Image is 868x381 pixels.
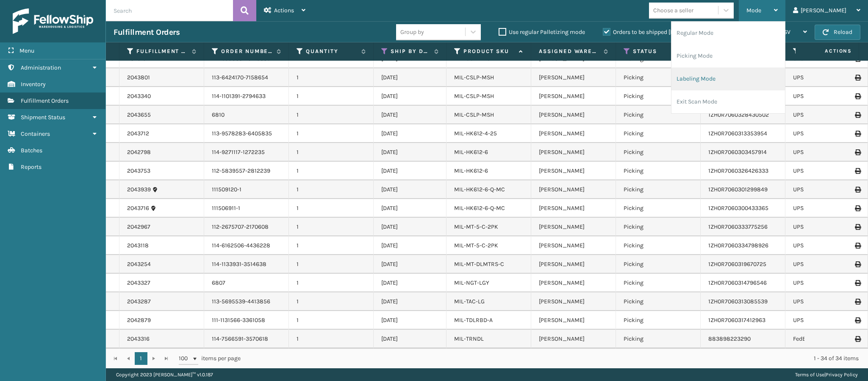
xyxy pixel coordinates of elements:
[127,223,150,231] a: 2042967
[671,90,785,113] li: Exit Scan Mode
[127,111,151,119] a: 2043655
[289,199,374,218] td: 1
[204,87,289,106] td: 114-1101391-2794633
[204,311,289,330] td: 111-1131566-3361058
[21,64,61,71] span: Administration
[454,317,493,324] a: MIL-TDLRBD-A
[454,92,494,100] a: MIL-CSLP-MSH
[179,354,191,363] span: 100
[463,48,515,55] label: Product SKU
[374,68,446,87] td: [DATE]
[289,311,374,330] td: 1
[454,335,484,342] a: MIL-TRNDL
[127,260,151,269] a: 2043254
[454,74,494,81] a: MIL-CSLP-MSH
[616,143,701,162] td: Picking
[531,255,616,274] td: [PERSON_NAME]
[127,204,149,213] a: 2043716
[855,168,860,174] i: Print Label
[374,311,446,330] td: [DATE]
[136,48,188,55] label: Fulfillment Order Id
[531,311,616,330] td: [PERSON_NAME]
[708,298,768,305] a: 1ZH0R7060313085539
[855,224,860,230] i: Print Label
[531,330,616,348] td: [PERSON_NAME]
[531,274,616,292] td: [PERSON_NAME]
[708,130,767,137] a: 1ZH0R7060313353954
[855,93,860,99] i: Print Label
[21,97,69,104] span: Fulfillment Orders
[204,274,289,292] td: 6807
[708,167,768,174] a: 1ZH0R7060326426333
[289,218,374,236] td: 1
[289,330,374,348] td: 1
[746,7,761,14] span: Mode
[204,218,289,236] td: 112-2675707-2170608
[616,255,701,274] td: Picking
[374,330,446,348] td: [DATE]
[204,292,289,311] td: 113-5695539-4413856
[454,111,494,118] a: MIL-CSLP-MSH
[531,87,616,106] td: [PERSON_NAME]
[289,180,374,199] td: 1
[616,274,701,292] td: Picking
[603,28,685,36] label: Orders to be shipped [DATE]
[616,330,701,348] td: Picking
[855,205,860,211] i: Print Label
[289,143,374,162] td: 1
[127,185,151,194] a: 2043939
[454,205,505,212] a: MIL-HK612-6-Q-MC
[127,148,151,157] a: 2042798
[531,68,616,87] td: [PERSON_NAME]
[127,241,149,250] a: 2043118
[708,148,767,156] a: 1ZH0R7060303457914
[531,162,616,180] td: [PERSON_NAME]
[204,143,289,162] td: 114-9271117-1272235
[616,68,701,87] td: Picking
[616,124,701,143] td: Picking
[671,45,785,67] li: Picking Mode
[374,162,446,180] td: [DATE]
[289,255,374,274] td: 1
[391,48,430,55] label: Ship By Date
[306,48,357,55] label: Quantity
[127,279,150,287] a: 2043327
[13,8,93,34] img: logo
[204,236,289,255] td: 114-6162506-4436228
[127,167,150,175] a: 2043753
[539,48,599,55] label: Assigned Warehouse
[289,292,374,311] td: 1
[127,129,149,138] a: 2043712
[289,124,374,143] td: 1
[815,25,860,40] button: Reload
[289,274,374,292] td: 1
[671,22,785,45] li: Regular Mode
[531,292,616,311] td: [PERSON_NAME]
[21,81,46,88] span: Inventory
[616,236,701,255] td: Picking
[204,180,289,199] td: 111509120-1
[374,124,446,143] td: [DATE]
[616,180,701,199] td: Picking
[374,255,446,274] td: [DATE]
[855,131,860,137] i: Print Label
[616,218,701,236] td: Picking
[795,372,824,378] a: Terms of Use
[653,6,693,15] div: Choose a seller
[454,298,485,305] a: MIL-TAC-LG
[374,292,446,311] td: [DATE]
[179,352,241,365] span: items per page
[374,87,446,106] td: [DATE]
[708,317,765,324] a: 1ZH0R7060317412963
[616,311,701,330] td: Picking
[116,368,213,381] p: Copyright 2023 [PERSON_NAME]™ v 1.0.187
[616,106,701,124] td: Picking
[454,261,504,268] a: MIL-MT-DLMTRS-C
[454,279,489,286] a: MIL-NGT-LGY
[400,28,424,36] div: Group by
[374,106,446,124] td: [DATE]
[531,236,616,255] td: [PERSON_NAME]
[289,106,374,124] td: 1
[21,130,50,137] span: Containers
[204,106,289,124] td: 6810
